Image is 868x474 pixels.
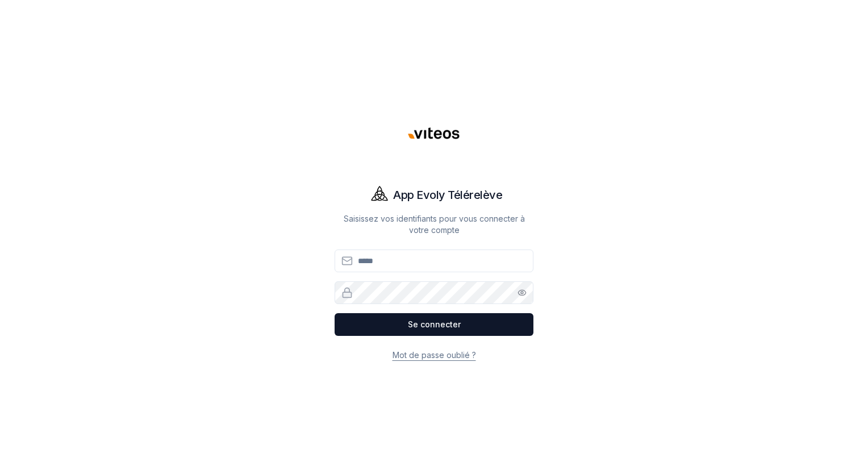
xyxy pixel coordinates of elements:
a: Mot de passe oublié ? [393,350,476,360]
img: Evoly Logo [366,181,393,209]
button: Se connecter [335,313,533,336]
h1: App Evoly Télérelève [393,187,502,203]
p: Saisissez vos identifiants pour vous connecter à votre compte [335,213,533,236]
img: Viteos - Gaz Logo [407,106,461,161]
